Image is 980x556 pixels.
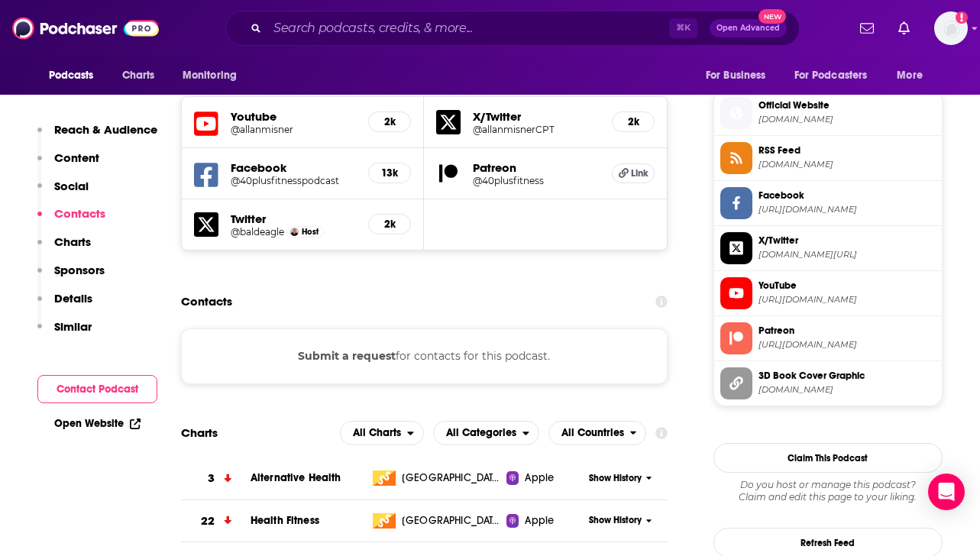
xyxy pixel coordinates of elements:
button: Reach & Audience [37,122,157,150]
button: Claim This Podcast [713,443,943,473]
button: Contact Podcast [37,375,157,403]
span: Logged in as slloyd916 [934,11,968,45]
input: Search podcasts, credits, & more... [267,16,669,40]
a: Charts [112,61,164,90]
span: Patreon [758,324,936,338]
span: 40plusfitnesspodcast.com [758,114,936,125]
a: @40plusfitness [473,175,600,186]
a: Apple [506,513,584,529]
h5: @allanmisnerCPT [473,124,600,135]
button: Show History [584,472,657,485]
span: All Countries [561,428,624,438]
span: X/Twitter [758,234,936,247]
a: YouTube[URL][DOMAIN_NAME] [720,277,936,309]
span: ⌘ K [669,18,697,38]
span: Alternative Health [251,471,341,484]
h5: 13k [381,166,398,179]
p: Contacts [54,206,105,221]
span: https://www.patreon.com/40plusfitness [758,339,936,351]
img: Allan Misner [290,228,299,236]
a: Facebook[URL][DOMAIN_NAME] [720,187,936,219]
button: open menu [695,61,785,90]
span: Apple [525,470,554,486]
a: [GEOGRAPHIC_DATA] [367,513,506,529]
span: RSS Feed [758,144,936,157]
h2: Charts [181,425,218,440]
button: Similar [37,319,92,347]
h5: @baldeagle [231,226,284,238]
span: For Business [706,65,766,86]
span: Bhutan [402,513,501,529]
a: 22 [181,500,251,542]
span: More [897,65,923,86]
span: Do you host or manage this podcast? [713,479,943,491]
span: 40plusfitness.libsyn.com [758,159,936,170]
h3: 22 [201,512,215,530]
h2: Categories [433,421,539,445]
p: Similar [54,319,92,334]
a: Show notifications dropdown [892,15,916,41]
button: Sponsors [37,263,105,291]
button: Social [37,179,89,207]
span: Monitoring [183,65,237,86]
a: Link [612,163,655,183]
span: New [758,9,786,24]
span: Podcasts [49,65,94,86]
a: Show notifications dropdown [854,15,880,41]
span: Facebook [758,189,936,202]
button: open menu [172,61,257,90]
span: Open Advanced [716,24,780,32]
button: Content [37,150,99,179]
h2: Contacts [181,287,232,316]
span: Show History [589,514,642,527]
span: Apple [525,513,554,529]
a: @allanmisner [231,124,357,135]
button: Contacts [37,206,105,234]
img: User Profile [934,11,968,45]
h2: Countries [548,421,647,445]
button: Open AdvancedNew [710,19,787,37]
span: wellnessroadmapbook.com [758,384,936,396]
img: Podchaser - Follow, Share and Rate Podcasts [12,14,159,43]
p: Social [54,179,89,193]
button: open menu [548,421,647,445]
div: Claim and edit this page to your liking. [713,479,943,503]
h2: Platforms [340,421,424,445]
a: Open Website [54,417,141,430]
button: Show profile menu [934,11,968,45]
a: RSS Feed[DOMAIN_NAME] [720,142,936,174]
span: YouTube [758,279,936,293]
span: Show History [589,472,642,485]
h5: 2k [381,115,398,128]
h3: 3 [208,470,215,487]
a: Apple [506,470,584,486]
span: https://www.youtube.com/@allanmisner [758,294,936,305]
span: 3D Book Cover Graphic [758,369,936,383]
button: open menu [38,61,114,90]
a: [GEOGRAPHIC_DATA] [367,470,506,486]
span: Bhutan [402,470,501,486]
h5: Patreon [473,160,600,175]
a: Health Fitness [251,514,319,527]
h5: 2k [625,115,642,128]
a: Patreon[URL][DOMAIN_NAME] [720,322,936,354]
h5: Twitter [231,212,357,226]
button: open menu [784,61,890,90]
div: Open Intercom Messenger [928,474,965,510]
p: Charts [54,234,91,249]
button: Details [37,291,92,319]
svg: Add a profile image [956,11,968,24]
h5: Youtube [231,109,357,124]
a: 3D Book Cover Graphic[DOMAIN_NAME] [720,367,936,399]
h5: Facebook [231,160,357,175]
h5: X/Twitter [473,109,600,124]
button: open menu [433,421,539,445]
button: open menu [886,61,942,90]
button: open menu [340,421,424,445]
button: Show History [584,514,657,527]
p: Details [54,291,92,305]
